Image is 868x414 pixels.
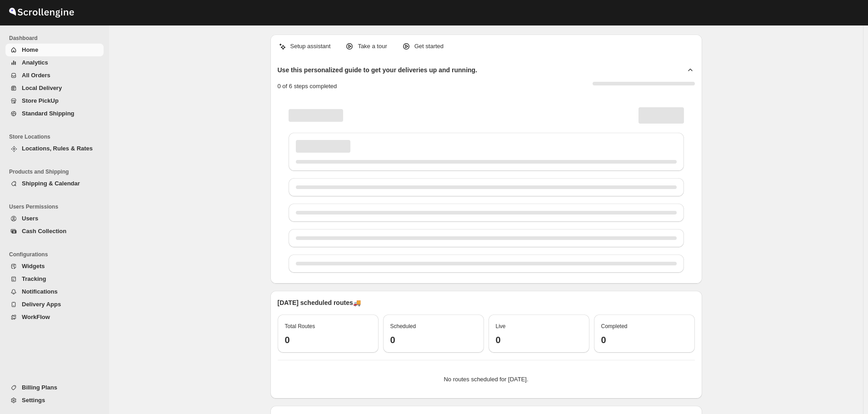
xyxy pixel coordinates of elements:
[5,285,104,298] button: Notifications
[601,334,688,345] h3: 0
[496,334,582,345] h3: 0
[22,275,46,282] span: Tracking
[22,85,62,91] span: Local Delivery
[22,59,48,66] span: Analytics
[496,323,506,329] span: Live
[5,177,104,190] button: Shipping & Calendar
[278,298,695,307] p: [DATE] scheduled routes 🚚
[22,145,93,152] span: Locations, Rules & Rates
[5,142,104,155] button: Locations, Rules & Rates
[278,82,337,91] p: 0 of 6 steps completed
[9,168,105,175] span: Products and Shipping
[22,97,59,104] span: Store PickUp
[5,260,104,273] button: Widgets
[9,251,105,258] span: Configurations
[9,203,105,210] span: Users Permissions
[390,334,477,345] h3: 0
[285,334,371,345] h3: 0
[358,42,387,51] p: Take a tour
[285,375,688,384] p: No routes scheduled for [DATE].
[22,46,38,53] span: Home
[278,65,478,75] h2: Use this personalized guide to get your deliveries up and running.
[601,323,628,329] span: Completed
[22,215,38,222] span: Users
[22,397,45,404] span: Settings
[5,311,104,324] button: WorkFlow
[390,323,416,329] span: Scheduled
[9,35,105,42] span: Dashboard
[290,42,331,51] p: Setup assistant
[22,180,80,187] span: Shipping & Calendar
[22,384,57,391] span: Billing Plans
[5,44,104,56] button: Home
[9,133,105,140] span: Store Locations
[22,288,58,295] span: Notifications
[5,394,104,407] button: Settings
[5,381,104,394] button: Billing Plans
[414,42,444,51] p: Get started
[22,72,50,79] span: All Orders
[5,69,104,82] button: All Orders
[5,225,104,238] button: Cash Collection
[5,212,104,225] button: Users
[22,110,75,117] span: Standard Shipping
[278,98,695,276] div: Page loading
[5,273,104,285] button: Tracking
[22,301,61,308] span: Delivery Apps
[22,314,50,320] span: WorkFlow
[285,323,315,329] span: Total Routes
[22,263,45,269] span: Widgets
[22,228,66,234] span: Cash Collection
[5,298,104,311] button: Delivery Apps
[5,56,104,69] button: Analytics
